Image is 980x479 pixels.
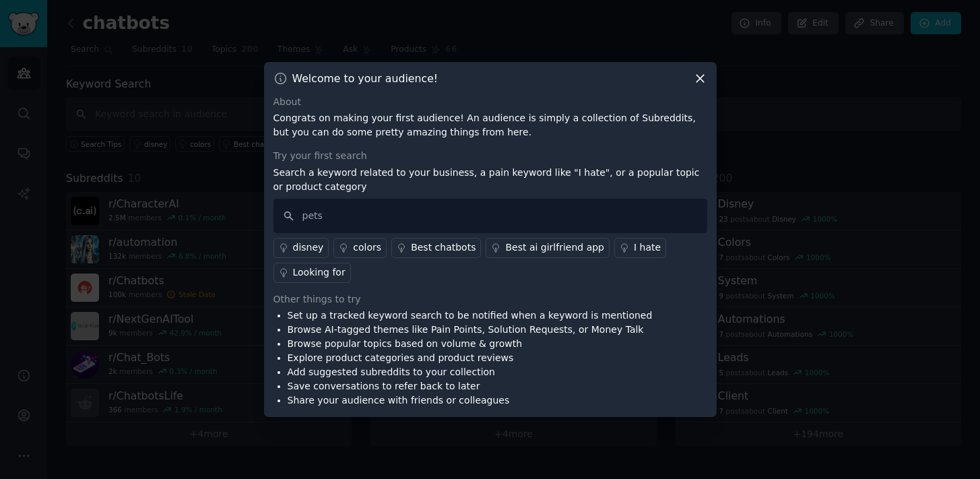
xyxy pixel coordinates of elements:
[288,351,653,365] li: Explore product categories and product reviews
[353,241,381,255] div: colors
[293,241,324,255] div: disney
[273,199,707,233] input: Keyword search in audience
[273,95,707,109] div: About
[634,241,661,255] div: I hate
[293,265,346,280] div: Looking for
[273,238,329,258] a: disney
[273,149,707,163] div: Try your first search
[273,263,351,283] a: Looking for
[614,238,666,258] a: I hate
[292,71,438,86] h3: Welcome to your audience!
[288,309,653,323] li: Set up a tracked keyword search to be notified when a keyword is mentioned
[288,379,653,393] li: Save conversations to refer back to later
[288,365,653,379] li: Add suggested subreddits to your collection
[411,241,476,255] div: Best chatbots
[505,241,604,255] div: Best ai girlfriend app
[273,111,707,139] p: Congrats on making your first audience! An audience is simply a collection of Subreddits, but you...
[288,323,653,337] li: Browse AI-tagged themes like Pain Points, Solution Requests, or Money Talk
[333,238,387,258] a: colors
[273,292,707,307] div: Other things to try
[273,166,707,194] p: Search a keyword related to your business, a pain keyword like "I hate", or a popular topic or pr...
[288,337,653,351] li: Browse popular topics based on volume & growth
[288,393,653,408] li: Share your audience with friends or colleagues
[391,238,481,258] a: Best chatbots
[486,238,610,258] a: Best ai girlfriend app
